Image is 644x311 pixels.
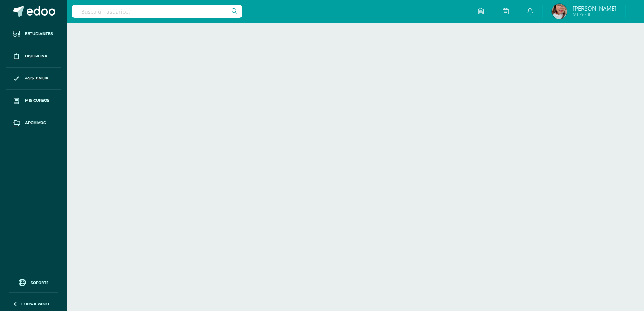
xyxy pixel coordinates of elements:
[25,97,49,104] span: Mis cursos
[6,68,61,90] a: Asistencia
[21,301,50,306] span: Cerrar panel
[573,11,616,18] span: Mi Perfil
[25,53,47,59] span: Disciplina
[6,112,61,134] a: Archivos
[573,5,616,12] span: [PERSON_NAME]
[9,277,58,287] a: Soporte
[6,45,61,68] a: Disciplina
[72,5,242,18] input: Busca un usuario...
[31,280,49,285] span: Soporte
[6,23,61,45] a: Estudiantes
[552,4,567,19] img: bdc6292b85202696d24cdc97ed2058a5.png
[25,75,49,81] span: Asistencia
[25,120,46,126] span: Archivos
[6,90,61,112] a: Mis cursos
[25,31,53,37] span: Estudiantes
